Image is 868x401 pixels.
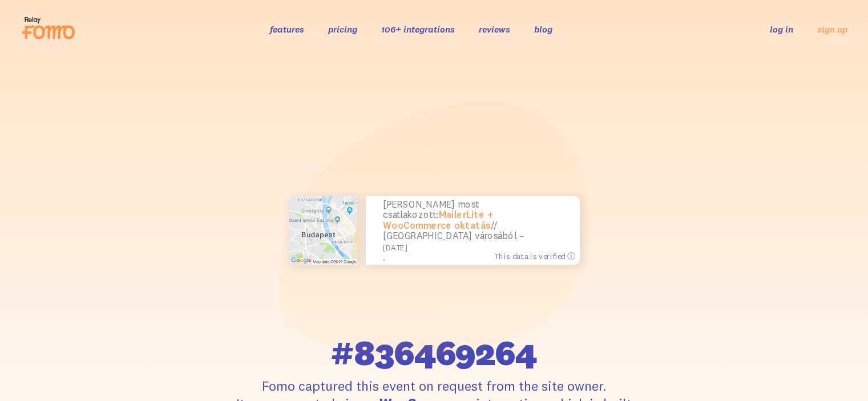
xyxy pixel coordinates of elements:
a: reviews [479,23,510,35]
a: pricing [328,23,357,35]
small: [DATE] [383,243,558,252]
a: 106+ integrations [381,23,455,35]
a: log in [770,23,793,35]
a: sign up [817,23,847,35]
a: MailerLite + WooCommerce oktatás [383,209,494,231]
a: blog [534,23,552,35]
p: [PERSON_NAME] most csatlakozott: // [GEOGRAPHIC_DATA] városából – . [383,199,563,262]
a: features [270,23,304,35]
span: This data is verified ⓘ [494,251,575,261]
img: Budapest-Hungary.png [289,196,357,265]
span: #836469264 [330,335,538,370]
